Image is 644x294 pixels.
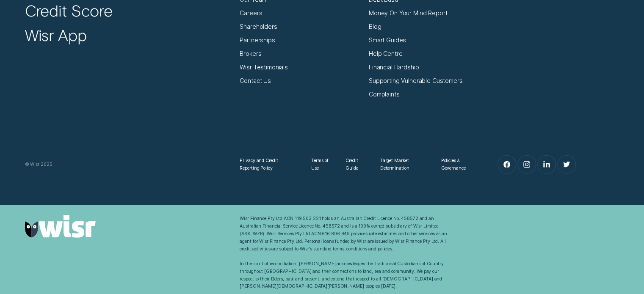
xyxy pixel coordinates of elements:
[558,156,576,174] a: Twitter
[25,1,113,20] a: Credit Score
[538,156,556,174] a: LinkedIn
[240,9,262,17] a: Careers
[21,161,236,168] div: © Wisr 2025
[240,215,447,290] div: Wisr Finance Pty Ltd ACN 119 503 221 holds an Australian Credit Licence No. 458572 and an Austral...
[369,77,463,85] a: Supporting Vulnerable Customers
[369,91,400,98] a: Complaints
[369,63,419,71] a: Financial Hardship
[380,157,428,172] a: Target Market Determination
[369,23,381,30] a: Blog
[345,157,367,172] a: Credit Guide
[240,23,277,30] a: Shareholders
[240,36,275,44] a: Partnerships
[498,156,516,174] a: Facebook
[441,157,477,172] a: Policies & Governance
[369,50,402,58] a: Help Centre
[240,157,298,172] a: Privacy and Credit Reporting Policy
[369,36,406,44] a: Smart Guides
[369,9,447,17] a: Money On Your Mind Report
[240,77,271,85] a: Contact Us
[240,63,288,71] a: Wisr Testimonials
[240,50,261,58] a: Brokers
[25,25,87,45] a: Wisr App
[25,215,96,237] img: Wisr
[311,157,332,172] a: Terms of Use
[518,156,536,174] a: Instagram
